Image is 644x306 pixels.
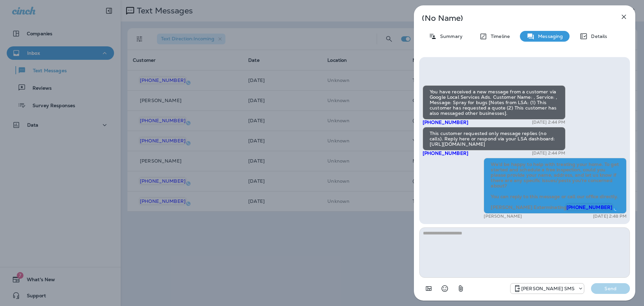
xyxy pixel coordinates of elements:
[588,34,607,39] p: Details
[422,282,435,295] button: Add in a premade template
[438,282,451,295] button: Select an emoji
[593,214,627,219] p: [DATE] 2:48 PM
[532,120,566,125] p: [DATE] 2:44 PM
[484,214,522,219] p: [PERSON_NAME]
[532,150,566,156] p: [DATE] 2:44 PM
[567,204,612,210] span: [PHONE_NUMBER]
[423,85,566,120] div: You have received a new message from a customer via Google Local Services Ads. Customer Name: , S...
[437,34,463,39] p: Summary
[422,15,605,21] p: (No Name)
[423,150,468,156] span: [PHONE_NUMBER]
[491,161,620,210] span: We’d be happy to help with treating your home. To get started and schedule a free inspection, cou...
[535,34,563,39] p: Messaging
[487,34,510,39] p: Timeline
[521,286,575,291] p: [PERSON_NAME] SMS
[511,285,584,293] div: +1 (757) 760-3335
[423,127,566,150] div: This customer requested only message replies (no calls). Reply here or respond via your LSA dashb...
[423,119,468,125] span: [PHONE_NUMBER]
